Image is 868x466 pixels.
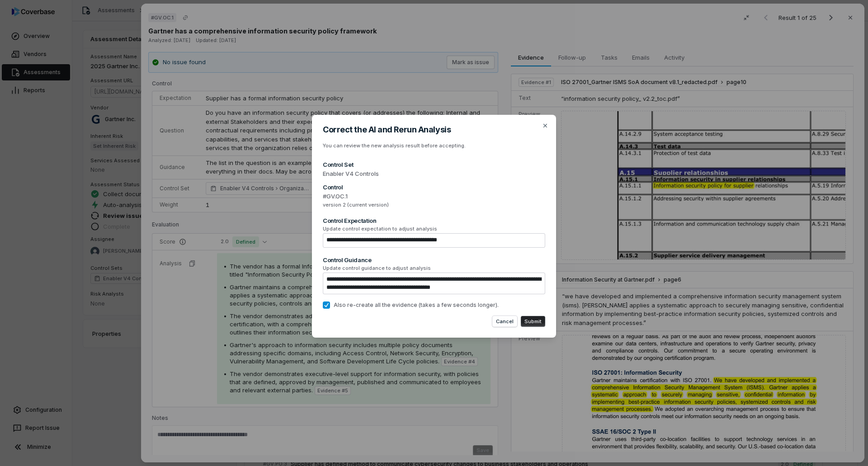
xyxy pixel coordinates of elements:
[323,169,545,179] span: Enabler V4 Controls
[323,192,545,201] span: #GV.OC.1
[323,202,545,208] span: version 2 (current version)
[323,142,466,149] span: You can review the new analysis result before accepting.
[323,160,545,169] div: Control Set
[521,316,545,327] button: Submit
[334,301,499,309] span: Also re-create all the evidence (takes a few seconds longer).
[323,226,545,232] span: Update control expectation to adjust analysis
[323,265,545,272] span: Update control guidance to adjust analysis
[323,183,545,191] div: Control
[492,316,517,327] button: Cancel
[323,126,545,134] h2: Correct the AI and Rerun Analysis
[323,256,545,264] div: Control Guidance
[323,217,545,225] div: Control Expectation
[323,301,330,309] button: Also re-create all the evidence (takes a few seconds longer).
